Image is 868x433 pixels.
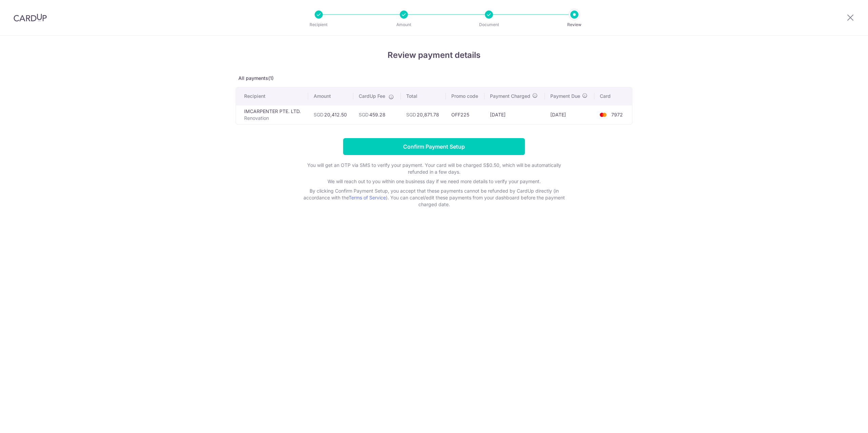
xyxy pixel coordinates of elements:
[594,87,632,105] th: Card
[353,105,401,124] td: 459.28
[308,105,354,124] td: 20,412.50
[236,49,632,61] h4: Review payment details
[401,87,446,105] th: Total
[446,87,485,105] th: Promo code
[464,21,514,28] p: Document
[349,195,386,200] a: Terms of Service
[244,115,303,122] p: Renovation
[401,105,446,124] td: 20,871.78
[236,75,632,82] p: All payments(1)
[359,112,369,117] span: SGD
[545,105,594,124] td: [DATE]
[379,21,429,28] p: Amount
[236,87,308,105] th: Recipient
[314,112,323,117] span: SGD
[549,21,599,28] p: Review
[596,111,610,119] img: <span class="translation_missing" title="translation missing: en.account_steps.new_confirm_form.b...
[406,112,416,117] span: SGD
[611,112,623,117] span: 7972
[490,93,530,100] span: Payment Charged
[298,188,570,208] p: By clicking Confirm Payment Setup, you accept that these payments cannot be refunded by CardUp di...
[550,93,580,100] span: Payment Due
[298,162,570,175] p: You will get an OTP via SMS to verify your payment. Your card will be charged S$0.50, which will ...
[14,14,47,22] img: CardUp
[446,105,485,124] td: OFF225
[359,93,385,100] span: CardUp Fee
[343,138,525,155] input: Confirm Payment Setup
[236,105,308,124] td: IMCARPENTER PTE. LTD.
[294,21,344,28] p: Recipient
[298,178,570,185] p: We will reach out to you within one business day if we need more details to verify your payment.
[485,105,545,124] td: [DATE]
[308,87,354,105] th: Amount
